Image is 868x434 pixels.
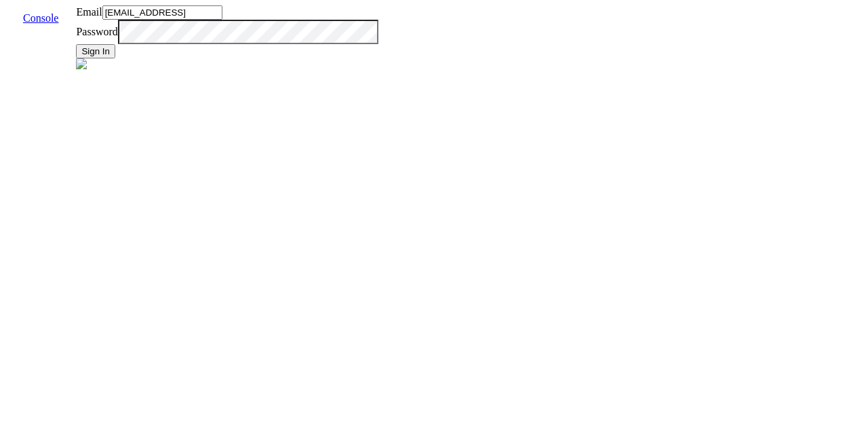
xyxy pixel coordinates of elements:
label: Password [76,26,117,37]
button: Sign In [76,44,115,58]
a: Console [12,12,69,24]
label: Email [76,6,102,18]
img: azure.svg [76,58,87,69]
input: Email [102,5,222,20]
